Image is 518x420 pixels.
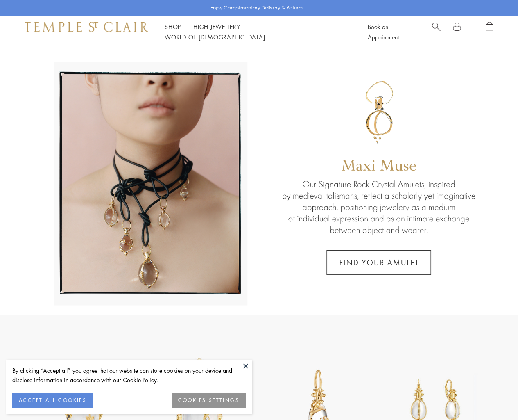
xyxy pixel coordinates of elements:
img: Temple St. Clair [25,22,148,32]
button: COOKIES SETTINGS [172,393,246,408]
div: By clicking “Accept all”, you agree that our website can store cookies on your device and disclos... [12,366,246,385]
a: World of [DEMOGRAPHIC_DATA]World of [DEMOGRAPHIC_DATA] [165,33,265,41]
a: Book an Appointment [368,23,399,41]
button: ACCEPT ALL COOKIES [12,393,93,408]
a: ShopShop [165,23,181,31]
a: High JewelleryHigh Jewellery [193,23,240,31]
p: Enjoy Complimentary Delivery & Returns [210,4,303,12]
nav: Main navigation [165,22,349,42]
a: Search [432,22,441,42]
a: Open Shopping Bag [486,22,493,42]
